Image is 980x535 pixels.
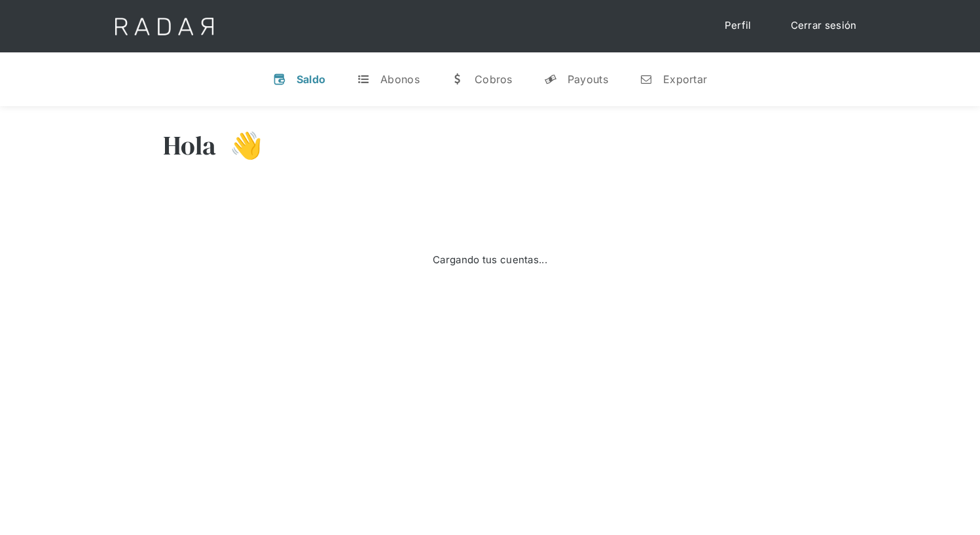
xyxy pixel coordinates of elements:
[663,73,707,86] div: Exportar
[297,73,326,86] div: Saldo
[357,73,370,86] div: t
[163,129,217,162] h3: Hola
[433,253,547,268] div: Cargando tus cuentas...
[712,13,765,39] a: Perfil
[568,73,608,86] div: Payouts
[273,73,286,86] div: v
[451,73,464,86] div: w
[544,73,557,86] div: y
[640,73,653,86] div: n
[778,13,870,39] a: Cerrar sesión
[380,73,420,86] div: Abonos
[475,73,513,86] div: Cobros
[217,129,263,162] h3: 👋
